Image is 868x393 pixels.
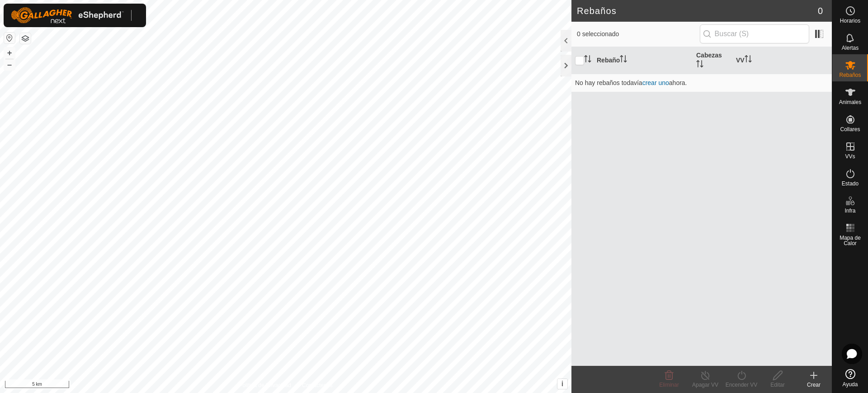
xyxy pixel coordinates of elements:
span: Alertas [842,45,859,51]
input: Buscar (S) [700,24,809,43]
span: Ayuda [843,382,858,387]
th: Cabezas [693,47,732,74]
div: Crear [796,381,832,389]
p-sorticon: Activar para ordenar [745,57,752,64]
a: Ayuda [832,365,868,391]
p-sorticon: Activar para ordenar [696,62,703,69]
th: VV [732,47,832,74]
span: Infra [844,208,855,213]
span: Mapa de Calor [835,235,866,246]
button: – [4,59,15,70]
span: Rebaños [839,72,861,78]
span: Estado [842,181,859,186]
th: Rebaño [593,47,693,74]
span: 0 [818,4,823,18]
span: Horarios [840,18,860,24]
p-sorticon: Activar para ordenar [620,57,627,64]
td: No hay rebaños todavía ahora. [571,74,832,92]
a: Contáctenos [302,381,332,389]
a: crear uno [642,79,669,86]
img: Logo Gallagher [11,7,124,24]
span: Collares [840,127,860,132]
p-sorticon: Activar para ordenar [584,57,591,64]
div: Editar [759,381,796,389]
span: Eliminar [659,382,679,388]
div: Apagar VV [687,381,723,389]
div: Encender VV [723,381,759,389]
button: Restablecer Mapa [4,33,15,43]
span: VVs [845,154,855,159]
button: i [557,379,567,389]
button: + [4,47,15,58]
a: Política de Privacidad [239,381,291,389]
h2: Rebaños [577,5,818,16]
span: i [561,380,563,388]
span: 0 seleccionado [577,29,700,39]
button: Capas del Mapa [20,33,31,44]
span: Animales [839,99,861,105]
